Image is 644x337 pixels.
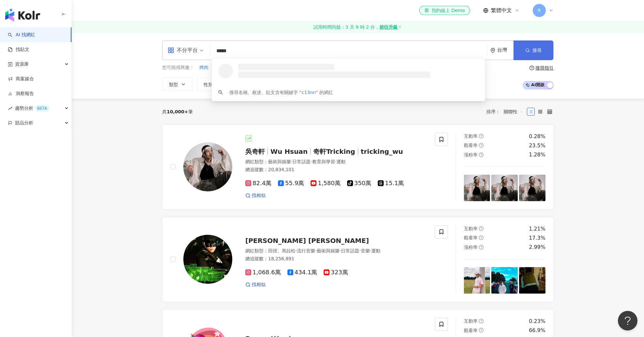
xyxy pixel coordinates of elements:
[315,248,316,253] span: ·
[162,64,194,71] span: 您可能感興趣：
[538,7,541,14] span: R
[218,90,223,95] span: search
[479,245,483,249] span: question-circle
[371,248,380,253] span: 運動
[529,318,545,325] div: 0.23%
[15,116,33,130] span: 競品分析
[168,45,198,56] div: 不分平台
[479,152,483,157] span: question-circle
[229,89,333,96] div: 搜尋名稱、敘述、貼文含有關鍵字 “ ” 的網紅
[464,134,478,139] span: 互動率
[336,159,345,164] span: 運動
[618,311,637,330] iframe: Help Scout Beacon - Open
[479,319,483,323] span: question-circle
[245,256,427,262] div: 總追蹤數 ： 18,256,891
[532,48,542,53] span: 搜尋
[491,175,518,201] img: post-image
[245,180,271,187] span: 82.4萬
[5,8,40,22] img: logo
[162,217,554,302] a: KOL Avatar[PERSON_NAME] [PERSON_NAME]網紅類型：田徑、馬拉松·流行音樂·藝術與娛樂·日常話題·音樂·運動總追蹤數：18,256,8911,068.6萬434....
[183,235,232,284] img: KOL Avatar
[245,281,266,288] a: 找相似
[529,142,545,149] div: 23.5%
[464,143,478,148] span: 觀看率
[504,106,523,117] span: 關聯性
[519,175,545,201] img: post-image
[72,21,644,33] a: 試用時間尚餘：3 天 9 時 2 分，前往升級！
[15,101,50,116] span: 趨勢分析
[245,248,427,254] div: 網紅類型 ：
[292,159,311,164] span: 日常話題
[490,48,495,53] span: environment
[479,328,483,332] span: question-circle
[8,106,12,111] span: rise
[529,244,545,251] div: 2.99%
[162,109,193,114] div: 共 筆
[378,180,404,187] span: 15.1萬
[8,46,29,53] a: 找貼文
[379,24,398,30] strong: 前往升級
[491,267,518,294] img: post-image
[245,159,427,165] div: 網紅類型 ：
[317,248,340,253] span: 藝術與娛樂
[199,64,208,71] span: 烤肉
[297,248,315,253] span: 流行音樂
[287,269,317,276] span: 434.1萬
[479,143,483,148] span: question-circle
[268,159,291,164] span: 藝術與娛樂
[245,269,281,276] span: 1,068.6萬
[167,109,188,114] span: 10,000+
[370,248,371,253] span: ·
[514,40,553,60] button: 搜尋
[270,148,308,155] span: Wu Hsuan
[245,192,266,199] a: 找相似
[359,248,360,253] span: ·
[204,82,213,87] span: 性別
[529,151,545,158] div: 1.28%
[252,192,266,199] span: 找相似
[529,327,545,334] div: 66.9%
[296,248,297,253] span: ·
[361,148,403,155] span: tricking_wu
[419,6,470,15] a: 預約線上 Demo
[464,267,490,294] img: post-image
[519,267,545,294] img: post-image
[529,133,545,140] div: 0.28%
[162,78,193,91] button: 類型
[479,134,483,138] span: question-circle
[278,180,304,187] span: 55.9萬
[529,225,545,233] div: 1.21%
[268,248,296,253] span: 田徑、馬拉松
[486,106,527,117] div: 排序：
[535,65,554,71] div: 搜尋指引
[529,234,545,242] div: 17.3%
[197,78,227,91] button: 性別
[302,90,316,95] span: c13nn
[199,64,209,71] button: 烤肉
[424,7,465,14] div: 預約線上 Demo
[529,66,534,70] span: question-circle
[464,328,478,333] span: 觀看率
[245,167,427,173] div: 總追蹤數 ： 20,834,101
[245,148,265,155] span: 吳奇軒
[361,248,370,253] span: 音樂
[311,180,341,187] span: 1,580萬
[8,76,34,82] a: 商案媒合
[491,7,512,14] span: 繁體中文
[169,82,178,87] span: 類型
[15,57,29,72] span: 資源庫
[324,269,348,276] span: 323萬
[347,180,371,187] span: 350萬
[35,105,50,112] div: BETA
[340,248,341,253] span: ·
[464,245,478,250] span: 漲粉率
[464,175,490,201] img: post-image
[464,235,478,240] span: 觀看率
[168,47,174,54] span: appstore
[335,159,336,164] span: ·
[8,32,35,38] a: searchAI 找網紅
[497,47,514,53] div: 台灣
[341,248,359,253] span: 日常話題
[183,142,232,191] img: KOL Avatar
[162,125,554,209] a: KOL Avatar吳奇軒Wu Hsuan奇軒Trickingtricking_wu網紅類型：藝術與娛樂·日常話題·教育與學習·運動總追蹤數：20,834,10182.4萬55.9萬1,580萬...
